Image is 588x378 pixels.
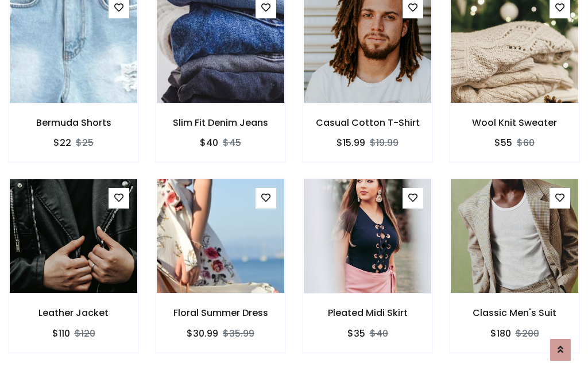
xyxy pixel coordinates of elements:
[494,137,512,148] h6: $55
[450,307,579,318] h6: Classic Men's Suit
[76,136,94,149] del: $25
[75,327,95,340] del: $120
[347,328,365,339] h6: $35
[223,327,254,340] del: $35.99
[53,137,71,148] h6: $22
[370,136,399,149] del: $19.99
[517,136,535,149] del: $60
[223,136,241,149] del: $45
[370,327,388,340] del: $40
[303,117,432,128] h6: Casual Cotton T-Shirt
[9,307,138,318] h6: Leather Jacket
[156,117,285,128] h6: Slim Fit Denim Jeans
[187,328,218,339] h6: $30.99
[200,137,218,148] h6: $40
[9,117,138,128] h6: Bermuda Shorts
[490,328,511,339] h6: $180
[156,307,285,318] h6: Floral Summer Dress
[450,117,579,128] h6: Wool Knit Sweater
[516,327,539,340] del: $200
[303,307,432,318] h6: Pleated Midi Skirt
[336,137,365,148] h6: $15.99
[52,328,70,339] h6: $110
